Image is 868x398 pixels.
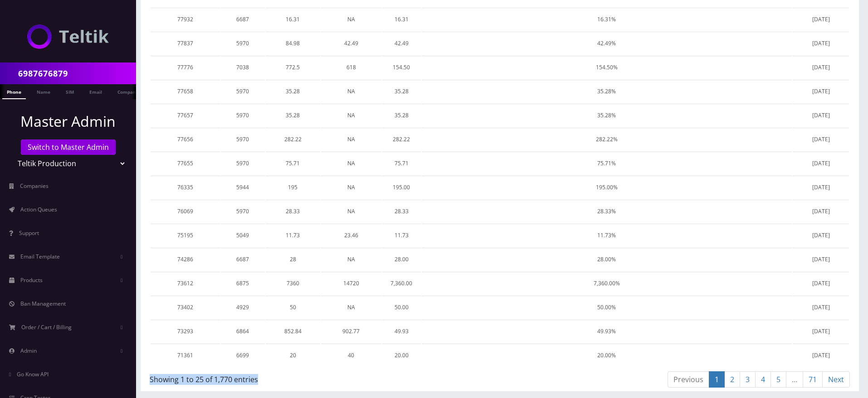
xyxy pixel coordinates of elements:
td: 4929 [221,296,265,319]
td: 77837 [151,32,220,55]
td: 154.50 [382,56,421,79]
td: 75.71% [422,152,792,175]
a: Previous [668,371,709,388]
td: 28 [266,248,320,271]
span: Admin [20,347,37,355]
td: 282.22% [422,128,792,151]
td: 73293 [151,320,220,343]
td: 35.28 [266,104,320,127]
td: 77656 [151,128,220,151]
td: [DATE] [793,344,849,367]
td: 5049 [221,224,265,247]
td: 73402 [151,296,220,319]
td: 195.00 [382,176,421,199]
td: 28.00% [422,248,792,271]
td: 6687 [221,8,265,31]
td: 49.93 [382,320,421,343]
td: NA [321,8,381,31]
td: 23.46 [321,224,381,247]
td: 76069 [151,200,220,223]
a: Name [32,84,55,98]
td: 77655 [151,152,220,175]
td: [DATE] [793,296,849,319]
td: 852.84 [266,320,320,343]
td: 28.33 [266,200,320,223]
a: 4 [755,371,771,388]
input: Search in Company [18,65,134,82]
span: Support [19,229,39,237]
td: NA [321,104,381,127]
td: NA [321,80,381,103]
td: 35.28% [422,104,792,127]
span: Products [20,276,43,284]
td: 75.71 [266,152,320,175]
span: Email Template [20,253,60,260]
a: Email [85,84,107,98]
td: 42.49 [382,32,421,55]
td: 77932 [151,8,220,31]
td: 7,360.00% [422,272,792,295]
td: [DATE] [793,272,849,295]
a: … [786,371,803,388]
td: NA [321,176,381,199]
a: Next [822,371,850,388]
td: 6687 [221,248,265,271]
td: 6875 [221,272,265,295]
a: Switch to Master Admin [21,139,116,155]
td: 35.28% [422,80,792,103]
td: [DATE] [793,32,849,55]
span: Companies [20,182,49,190]
a: Phone [2,84,26,99]
td: [DATE] [793,56,849,79]
a: SIM [61,84,78,98]
td: 28.00 [382,248,421,271]
td: 5970 [221,200,265,223]
td: 76335 [151,176,220,199]
td: 20 [266,344,320,367]
td: NA [321,296,381,319]
td: [DATE] [793,128,849,151]
a: 2 [724,371,740,388]
td: 49.93% [422,320,792,343]
td: 50.00 [382,296,421,319]
td: 772.5 [266,56,320,79]
td: 5944 [221,176,265,199]
td: 73612 [151,272,220,295]
td: [DATE] [793,248,849,271]
td: 84.98 [266,32,320,55]
td: 16.31 [382,8,421,31]
td: NA [321,128,381,151]
td: 16.31 [266,8,320,31]
td: 75195 [151,224,220,247]
td: NA [321,248,381,271]
td: [DATE] [793,176,849,199]
td: 5970 [221,104,265,127]
td: 282.22 [382,128,421,151]
td: 16.31% [422,8,792,31]
td: 7038 [221,56,265,79]
span: Action Queues [20,206,57,213]
a: 1 [709,371,725,388]
a: 3 [740,371,756,388]
td: 5970 [221,128,265,151]
td: 74286 [151,248,220,271]
td: 42.49% [422,32,792,55]
td: 40 [321,344,381,367]
td: NA [321,152,381,175]
td: 42.49 [321,32,381,55]
td: 77657 [151,104,220,127]
td: [DATE] [793,8,849,31]
a: Company [113,84,143,98]
td: 75.71 [382,152,421,175]
td: 11.73% [422,224,792,247]
td: 5970 [221,32,265,55]
td: 20.00% [422,344,792,367]
td: 618 [321,56,381,79]
td: 5970 [221,80,265,103]
td: 195 [266,176,320,199]
td: 35.28 [382,104,421,127]
span: Ban Management [20,300,66,307]
td: 6864 [221,320,265,343]
a: 5 [770,371,786,388]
